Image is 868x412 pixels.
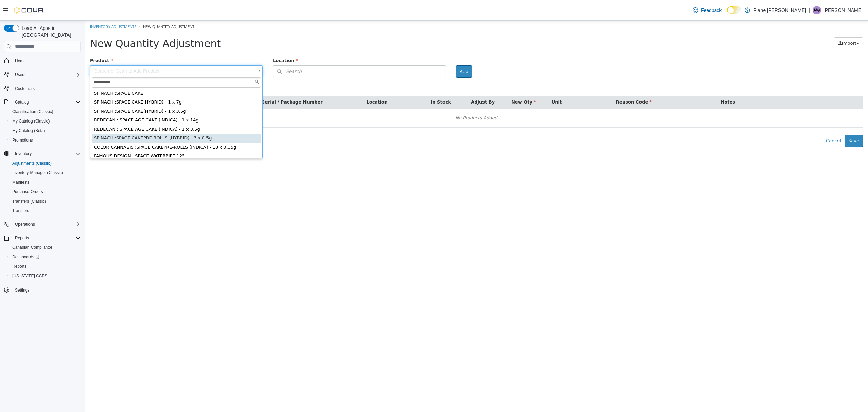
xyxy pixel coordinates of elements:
[7,126,83,135] button: My Catalog (Beta)
[9,262,81,270] span: Reports
[9,197,81,205] span: Transfers (Classic)
[12,220,81,228] span: Operations
[1,56,83,66] button: Home
[1,285,83,295] button: Settings
[7,104,176,113] div: REDECAN : SPACE AGE CAKE (INDICA) - 1 x 3.5g
[7,131,176,140] div: FAMOUS DESIGN : SPACE WATERPIPE 12"
[12,118,50,124] span: My Catalog (Classic)
[7,95,176,104] div: REDECAN : SPACE AGE CAKE (INDICA) - 1 x 14g
[15,99,29,105] span: Catalog
[9,178,81,186] span: Manifests
[727,6,741,14] input: Dark Mode
[15,72,25,77] span: Users
[9,136,81,144] span: Promotions
[690,3,724,17] a: Feedback
[15,151,32,156] span: Inventory
[12,161,52,166] span: Adjustments (Classic)
[12,98,81,106] span: Catalog
[12,71,81,79] span: Users
[7,135,83,145] button: Promotions
[12,199,46,204] span: Transfers (Classic)
[9,243,55,251] a: Canadian Compliance
[32,115,59,120] span: SPACE CAKE
[12,254,39,260] span: Dashboards
[12,245,52,250] span: Canadian Compliance
[7,77,176,86] div: SPINACH : (HYBRID) - 1 x 7g
[7,196,83,206] button: Transfers (Classic)
[12,85,37,93] a: Customers
[19,25,81,38] span: Load All Apps in [GEOGRAPHIC_DATA]
[14,7,44,14] img: Cova
[12,109,53,114] span: Classification (Classic)
[52,124,79,129] span: SPACE CAKE
[9,272,50,280] a: [US_STATE] CCRS
[9,197,49,205] a: Transfers (Classic)
[9,127,81,135] span: My Catalog (Beta)
[1,97,83,107] button: Catalog
[7,116,83,126] button: My Catalog (Classic)
[9,253,81,261] span: Dashboards
[9,188,81,196] span: Purchase Orders
[9,127,48,135] a: My Catalog (Beta)
[9,117,81,125] span: My Catalog (Classic)
[12,71,28,79] button: Users
[12,264,26,269] span: Reports
[12,170,63,175] span: Inventory Manager (Classic)
[7,187,83,196] button: Purchase Orders
[32,79,59,84] span: SPACE CAKE
[9,243,81,251] span: Canadian Compliance
[15,58,26,64] span: Home
[12,189,43,194] span: Purchase Orders
[15,287,29,293] span: Settings
[12,137,33,143] span: Promotions
[9,272,81,280] span: Washington CCRS
[7,271,83,281] button: [US_STATE] CCRS
[7,262,83,271] button: Reports
[12,234,81,242] span: Reports
[9,159,81,167] span: Adjustments (Classic)
[701,7,722,14] span: Feedback
[12,208,29,213] span: Transfers
[1,220,83,229] button: Operations
[7,107,83,116] button: Classification (Classic)
[7,243,83,252] button: Canadian Compliance
[7,158,83,168] button: Adjustments (Classic)
[809,6,810,14] p: |
[9,169,81,177] span: Inventory Manager (Classic)
[1,70,83,79] button: Users
[12,128,45,133] span: My Catalog (Beta)
[1,83,83,93] button: Customers
[12,57,81,65] span: Home
[12,150,81,158] span: Inventory
[7,206,83,216] button: Transfers
[9,159,54,167] a: Adjustments (Classic)
[1,149,83,158] button: Inventory
[813,6,820,14] span: AW
[12,180,29,185] span: Manifests
[9,253,42,261] a: Dashboards
[9,207,81,215] span: Transfers
[12,98,32,106] button: Catalog
[12,150,34,158] button: Inventory
[4,53,81,313] nav: Complex example
[9,207,32,215] a: Transfers
[9,262,29,270] a: Reports
[9,178,32,186] a: Manifests
[7,86,176,95] div: SPINACH : (HYBRID) - 1 x 3.5g
[7,177,83,187] button: Manifests
[12,84,81,93] span: Customers
[12,273,47,279] span: [US_STATE] CCRS
[9,169,66,177] a: Inventory Manager (Classic)
[15,86,35,91] span: Customers
[12,234,32,242] button: Reports
[32,70,59,75] span: SPACE CAKE
[12,286,32,294] a: Settings
[15,222,35,227] span: Operations
[12,220,38,228] button: Operations
[9,117,53,125] a: My Catalog (Classic)
[753,6,806,14] p: Plane [PERSON_NAME]
[12,57,28,65] a: Home
[9,188,46,196] a: Purchase Orders
[9,136,36,144] a: Promotions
